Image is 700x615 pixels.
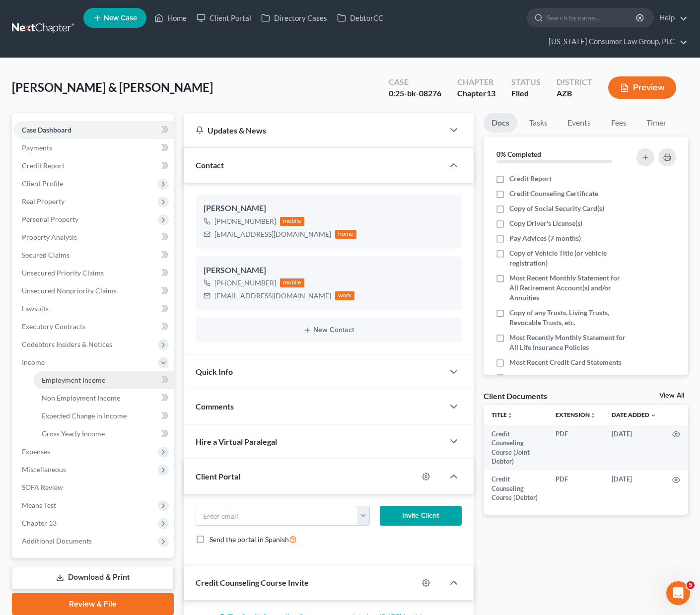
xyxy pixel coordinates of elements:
span: Credit Counseling Certificate [509,189,598,199]
span: SOFA Review [22,483,63,491]
span: Non Employment Income [42,394,120,402]
span: Copy of Vehicle Title (or vehicle registration) [509,248,629,268]
span: Chapter 13 [22,519,57,527]
a: Download & Print [12,566,174,589]
span: Unsecured Nonpriority Claims [22,286,117,295]
div: Status [511,76,541,88]
a: Directory Cases [256,9,332,27]
a: Timer [638,113,674,133]
div: [PHONE_NUMBER] [214,278,276,288]
div: Filed [511,88,541,99]
div: home [335,230,357,239]
a: Events [560,113,599,133]
span: Personal Property [22,215,78,223]
span: Case Dashboard [22,126,71,134]
strong: 0% Completed [496,150,541,158]
div: work [335,291,355,300]
button: New Contact [204,326,454,334]
span: New Case [104,14,137,22]
a: Non Employment Income [34,389,174,407]
a: Secured Claims [14,246,174,264]
td: [DATE] [604,425,664,471]
iframe: Intercom live chat [666,581,690,605]
div: AZB [557,88,592,99]
a: Unsecured Nonpriority Claims [14,282,174,300]
span: Lawsuits [22,304,49,313]
input: Enter email [196,506,358,525]
i: unfold_more [507,412,513,418]
td: PDF [548,425,604,471]
span: Contact [196,160,224,170]
a: [US_STATE] Consumer Law Group, PLC [544,33,688,51]
div: District [557,76,592,88]
span: Payments [22,143,52,152]
span: Real Property [22,197,65,205]
a: View All [659,392,684,399]
div: 0:25-bk-08276 [389,88,441,99]
span: Most Recently Monthly Statement for All Life Insurance Policies [509,333,629,352]
span: Bills/Invoices/Statements/Collection Letters/Creditor Correspondence [509,372,629,392]
span: Means Test [22,501,56,509]
span: Comments [196,402,234,411]
a: Date Added expand_more [612,411,656,418]
span: Income [22,358,45,366]
a: Gross Yearly Income [34,425,174,443]
td: Credit Counseling Course (Joint Debtor) [484,425,548,471]
a: Fees [603,113,634,133]
span: Copy of any Trusts, Living Trusts, Revocable Trusts, etc. [509,308,629,328]
input: Search by name... [547,8,637,27]
i: unfold_more [590,412,596,418]
span: Client Profile [22,179,63,188]
div: Client Documents [484,391,547,401]
div: [PHONE_NUMBER] [214,216,276,226]
span: Credit Report [22,161,65,170]
span: [PERSON_NAME] & [PERSON_NAME] [12,80,213,94]
a: Titleunfold_more [491,411,513,418]
span: Send the portal in Spanish [210,535,289,544]
div: Updates & News [196,125,432,136]
div: Chapter [457,76,495,88]
span: Property Analysis [22,233,77,241]
a: Employment Income [34,371,174,389]
span: Secured Claims [22,251,70,259]
a: Payments [14,139,174,157]
td: Credit Counseling Course (Debtor) [484,471,548,507]
div: mobile [280,278,305,287]
a: Help [654,9,688,27]
span: Hire a Virtual Paralegal [196,437,277,446]
a: Home [149,9,192,27]
span: Most Recent Credit Card Statements [509,357,622,367]
a: Review & File [12,593,174,615]
span: Client Portal [196,472,240,481]
span: Copy Driver's License(s) [509,218,582,228]
span: 13 [487,88,495,98]
span: Unsecured Priority Claims [22,269,104,277]
span: Miscellaneous [22,465,66,474]
td: [DATE] [604,471,664,507]
a: Extensionunfold_more [556,411,596,418]
a: Docs [484,113,517,133]
span: Executory Contracts [22,322,85,331]
i: expand_more [650,412,656,418]
span: Gross Yearly Income [42,429,105,438]
span: Employment Income [42,376,105,384]
span: Most Recent Monthly Statement for All Retirement Account(s) and/or Annuities [509,273,629,303]
a: Unsecured Priority Claims [14,264,174,282]
span: 5 [687,581,695,589]
div: mobile [280,217,305,226]
span: Additional Documents [22,537,92,545]
a: Tasks [521,113,556,133]
a: Client Portal [192,9,256,27]
a: Property Analysis [14,228,174,246]
a: Case Dashboard [14,121,174,139]
span: Credit Counseling Course Invite [196,578,309,587]
span: Codebtors Insiders & Notices [22,340,112,348]
a: Executory Contracts [14,318,174,336]
span: Expected Change in Income [42,411,127,420]
a: Lawsuits [14,300,174,318]
div: [EMAIL_ADDRESS][DOMAIN_NAME] [214,291,331,301]
a: SOFA Review [14,478,174,496]
div: [PERSON_NAME] [204,265,454,276]
div: [PERSON_NAME] [204,203,454,214]
button: Preview [608,76,676,99]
